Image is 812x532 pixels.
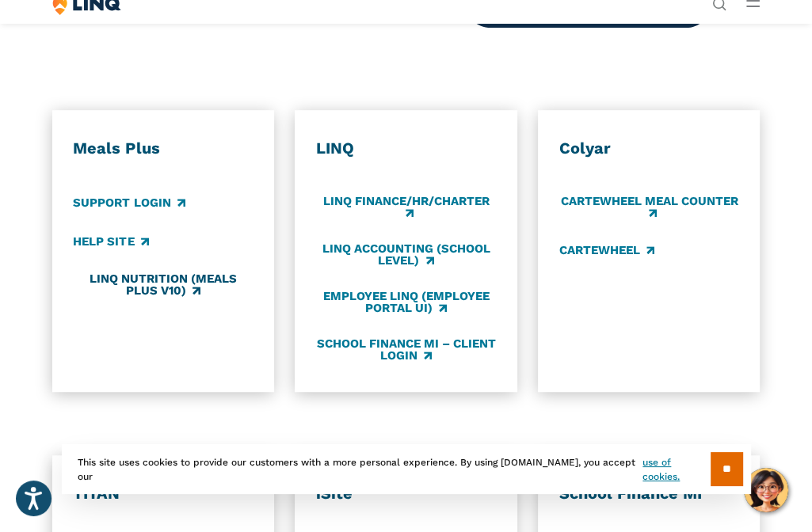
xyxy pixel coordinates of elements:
[73,139,252,159] h3: Meals Plus
[559,194,738,220] a: CARTEWHEEL Meal Counter
[316,241,495,268] a: LINQ Accounting (school level)
[73,194,185,211] a: Support Login
[559,139,738,159] h3: Colyar
[316,289,495,315] a: Employee LINQ (Employee Portal UI)
[73,233,148,250] a: Help Site
[316,139,495,159] h3: LINQ
[744,468,788,512] button: Hello, have a question? Let’s chat.
[559,241,654,259] a: CARTEWHEEL
[316,337,495,363] a: School Finance MI – Client Login
[62,444,751,494] div: This site uses cookies to provide our customers with a more personal experience. By using [DOMAIN...
[642,455,710,484] a: use of cookies.
[316,194,495,220] a: LINQ Finance/HR/Charter
[73,272,252,298] a: LINQ Nutrition (Meals Plus v10)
